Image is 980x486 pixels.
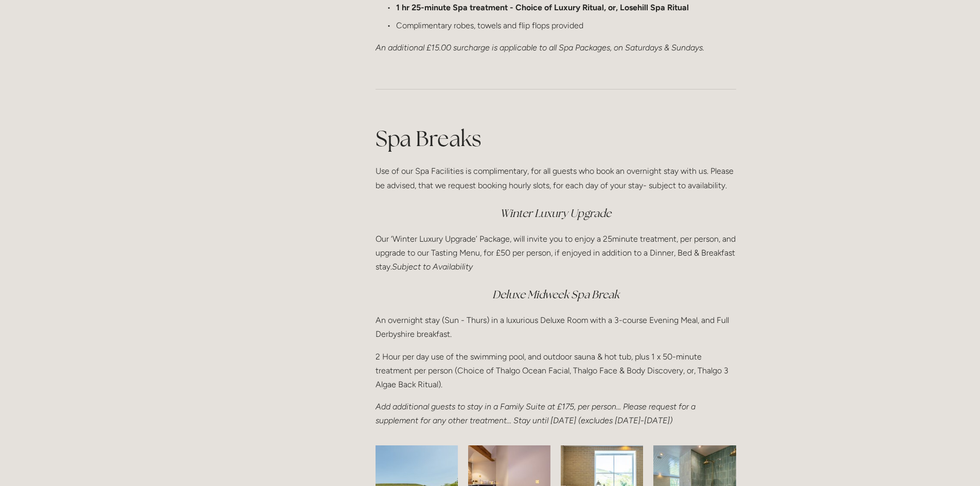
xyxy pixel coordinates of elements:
p: 2 Hour per day use of the swimming pool, and outdoor sauna & hot tub, plus 1 x 50-minute treatmen... [376,350,736,392]
em: Winter Luxury Upgrade [500,206,611,220]
p: Complimentary robes, towels and flip flops provided [396,19,736,32]
p: Use of our Spa Facilities is complimentary, for all guests who book an overnight stay with us. Pl... [376,164,736,192]
p: An overnight stay (Sun - Thurs) in a luxurious Deluxe Room with a 3-course Evening Meal, and Full... [376,313,736,341]
h1: Spa Breaks [376,123,736,154]
em: An additional £15.00 surcharge is applicable to all Spa Packages, on Saturdays & Sundays. [376,43,704,52]
p: Our ‘Winter Luxury Upgrade’ Package, will invite you to enjoy a 25minute treatment, per person, a... [376,232,736,274]
em: Subject to Availability [392,262,473,272]
em: Add additional guests to stay in a Family Suite at £175, per person… Please request for a supplem... [376,402,698,425]
strong: 1 hr 25-minute Spa treatment - Choice of Luxury Ritual, or, Losehill Spa Ritual [396,3,689,12]
em: Deluxe Midweek Spa Break [492,287,619,301]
